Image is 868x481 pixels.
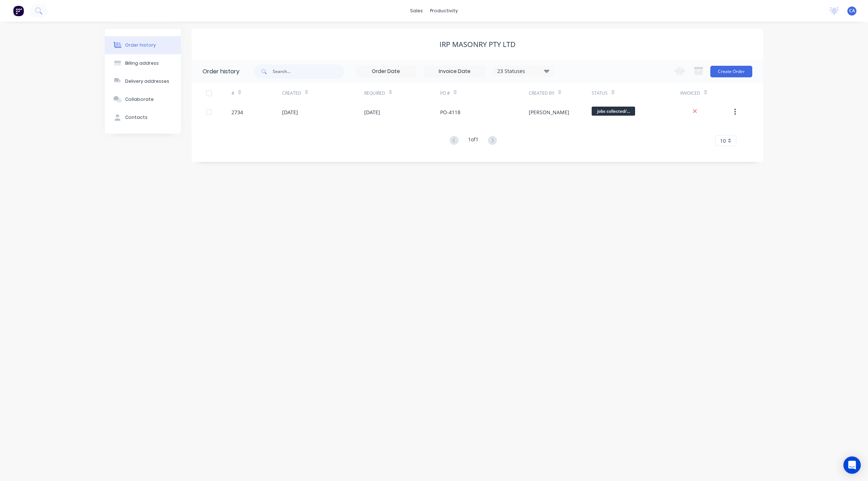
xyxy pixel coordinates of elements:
div: Created By [529,90,554,96]
input: Invoice Date [424,66,485,77]
input: Order Date [356,66,416,77]
div: # [231,90,234,96]
div: [DATE] [282,108,298,116]
div: Status [592,90,608,96]
span: jobs collected/... [592,107,635,116]
div: Open Intercom Messenger [843,456,861,474]
button: Collaborate [105,90,181,108]
input: Search... [273,64,344,79]
div: Required [364,90,385,96]
div: 2734 [231,108,243,116]
div: [DATE] [364,108,380,116]
div: Order history [203,67,239,76]
button: Delivery addresses [105,72,181,90]
img: Factory [13,5,24,16]
div: Created By [529,83,592,103]
div: 1 of 1 [468,136,478,146]
div: Invoiced [680,83,731,103]
div: Created [282,83,364,103]
div: PO-4118 [440,108,460,116]
button: Contacts [105,108,181,126]
span: 10 [720,137,726,145]
div: Status [592,83,680,103]
div: Required [364,83,440,103]
div: Invoiced [680,90,700,96]
div: Contacts [125,114,148,121]
div: IRP Masonry Pty Ltd [439,40,516,49]
div: Billing address [125,60,159,66]
div: Collaborate [125,96,154,103]
div: productivity [426,5,461,16]
div: PO # [440,90,450,96]
div: Order history [125,42,156,48]
div: [PERSON_NAME] [529,108,569,116]
div: Created [282,90,301,96]
button: Billing address [105,54,181,72]
span: CA [849,8,855,14]
div: PO # [440,83,529,103]
button: Create Order [710,66,752,77]
div: sales [407,5,426,16]
div: Delivery addresses [125,78,169,85]
div: # [231,83,282,103]
div: 23 Statuses [493,67,554,75]
button: Order history [105,36,181,54]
